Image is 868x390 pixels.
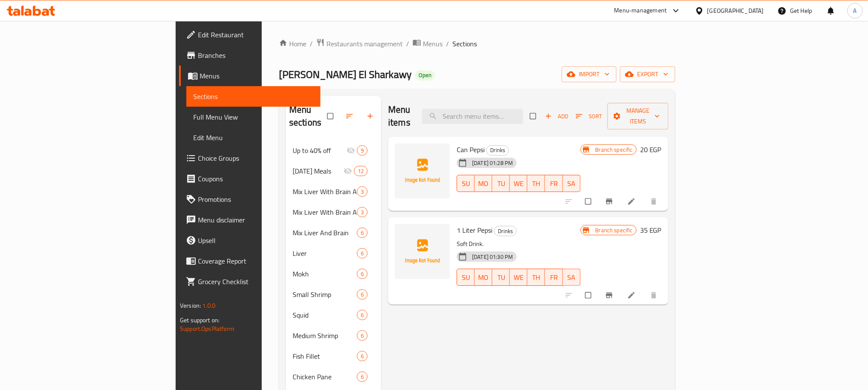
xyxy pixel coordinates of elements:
span: Branch specific [592,226,636,234]
span: export [627,69,668,80]
a: Choice Groups [179,148,320,168]
span: Sort items [570,110,608,123]
div: items [357,372,368,382]
button: TH [527,175,545,192]
span: TH [531,271,542,284]
button: delete [644,192,665,211]
span: Sort [576,111,602,121]
span: Upsell [198,235,314,246]
span: Coverage Report [198,256,314,266]
span: Can Pepsi [457,143,485,156]
div: Mix Liver And Brain6 [286,222,381,243]
span: Up to 40% off [293,145,347,156]
div: items [357,351,368,361]
div: Liver6 [286,243,381,264]
div: Open [415,70,435,81]
button: delete [644,286,665,305]
span: SA [566,271,577,284]
div: Chicken Pane [293,372,357,382]
span: Promotions [198,194,314,204]
div: items [357,289,368,300]
a: Upsell [179,230,320,251]
div: items [357,145,368,156]
div: items [357,186,368,197]
div: Drinks [494,226,517,236]
span: Edit Restaurant [198,30,314,40]
button: TU [492,269,510,286]
span: 6 [357,373,367,381]
span: Menus [423,39,443,49]
nav: breadcrumb [279,38,675,49]
div: Mix Liver With Brain And Shrimp3 [286,202,381,222]
img: Can Pepsi [395,144,450,198]
span: Add item [543,110,570,123]
a: Coupons [179,168,320,189]
span: Sections [193,91,314,102]
div: items [357,330,368,341]
a: Support.OpsPlatform [180,323,234,334]
div: items [357,248,368,258]
button: import [562,66,617,82]
div: Small Shrimp [293,289,357,300]
button: FR [545,269,563,286]
span: 6 [357,229,367,237]
span: Full Menu View [193,112,314,122]
svg: Inactive section [344,167,352,175]
a: Sections [186,86,320,107]
button: WE [510,269,527,286]
div: [GEOGRAPHIC_DATA] [707,6,764,15]
a: Grocery Checklist [179,271,320,292]
div: Fish Fillet6 [286,346,381,366]
button: SA [563,269,581,286]
span: SU [461,177,471,190]
span: MO [478,271,489,284]
input: search [422,109,523,124]
span: MO [478,177,489,190]
div: Menu-management [614,6,667,16]
a: Branches [179,45,320,66]
span: [DATE] 01:28 PM [469,159,516,167]
a: Menus [179,66,320,86]
span: Add [545,111,568,121]
span: 12 [354,167,367,175]
div: Drinks [486,145,509,156]
span: Select to update [580,287,598,303]
div: Squid6 [286,305,381,325]
span: Branch specific [592,146,636,154]
span: 6 [357,249,367,258]
div: [DATE] Meals12 [286,161,381,181]
span: 6 [357,352,367,360]
button: Sort [574,110,604,123]
button: TH [527,269,545,286]
span: import [569,69,610,80]
button: MO [475,269,492,286]
div: Chicken Pane6 [286,366,381,387]
div: items [354,166,368,176]
span: 1 Liter Pepsi [457,224,492,237]
a: Edit menu item [627,291,638,300]
button: export [620,66,675,82]
span: Select to update [580,193,598,210]
button: MO [475,175,492,192]
span: FR [548,271,559,284]
div: Fish Fillet [293,351,357,361]
div: Mix Liver With Brain And Shrimp And Fish Fillet3 [286,181,381,202]
div: Small Shrimp6 [286,284,381,305]
span: Liver [293,248,357,258]
span: Edit Menu [193,132,314,143]
a: Promotions [179,189,320,210]
span: WE [513,271,524,284]
span: TU [496,177,506,190]
a: Coverage Report [179,251,320,271]
span: Select section [525,108,543,124]
span: Mix Liver And Brain [293,228,357,238]
span: Mix Liver With Brain And Shrimp And Fish Fillet [293,186,357,197]
span: 3 [357,188,367,196]
div: Medium Shrimp6 [286,325,381,346]
button: Add section [361,107,381,126]
h2: Menu items [388,103,412,129]
span: [DATE] 01:30 PM [469,253,516,261]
